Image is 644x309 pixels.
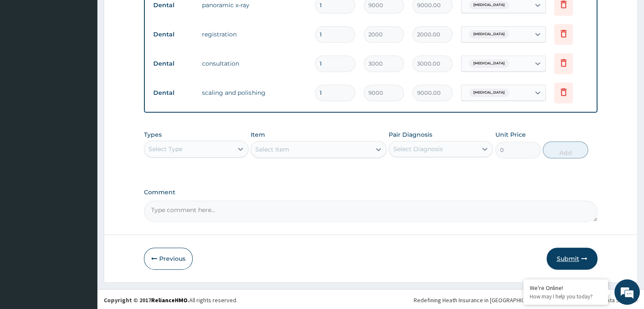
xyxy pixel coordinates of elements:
div: Redefining Heath Insurance in [GEOGRAPHIC_DATA] using Telemedicine and Data Science! [414,296,638,304]
span: [MEDICAL_DATA] [469,1,509,9]
div: Chat with us now [44,47,142,58]
label: Comment [144,189,597,196]
td: registration [198,26,310,43]
a: RelianceHMO [151,296,188,304]
div: Minimize live chat window [139,4,159,25]
td: consultation [198,55,310,72]
strong: Copyright © 2017 . [104,296,189,304]
span: [MEDICAL_DATA] [469,88,509,97]
button: Previous [144,248,193,270]
label: Unit Price [495,130,526,139]
span: We're online! [49,98,117,183]
label: Item [251,130,265,139]
div: Select Diagnosis [393,145,443,153]
div: Select Type [149,145,182,153]
td: scaling and polishing [198,84,310,101]
label: Types [144,131,162,138]
span: [MEDICAL_DATA] [469,59,509,68]
div: We're Online! [530,284,602,292]
span: [MEDICAL_DATA] [469,30,509,39]
button: Add [543,141,588,158]
button: Submit [547,248,597,270]
textarea: Type your message and hit 'Enter' [4,213,161,243]
p: How may I help you today? [530,293,602,300]
img: d_794563401_company_1708531726252_794563401 [16,42,34,63]
td: Dental [149,56,198,72]
td: Dental [149,27,198,42]
td: Dental [149,85,198,101]
label: Pair Diagnosis [389,130,432,139]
